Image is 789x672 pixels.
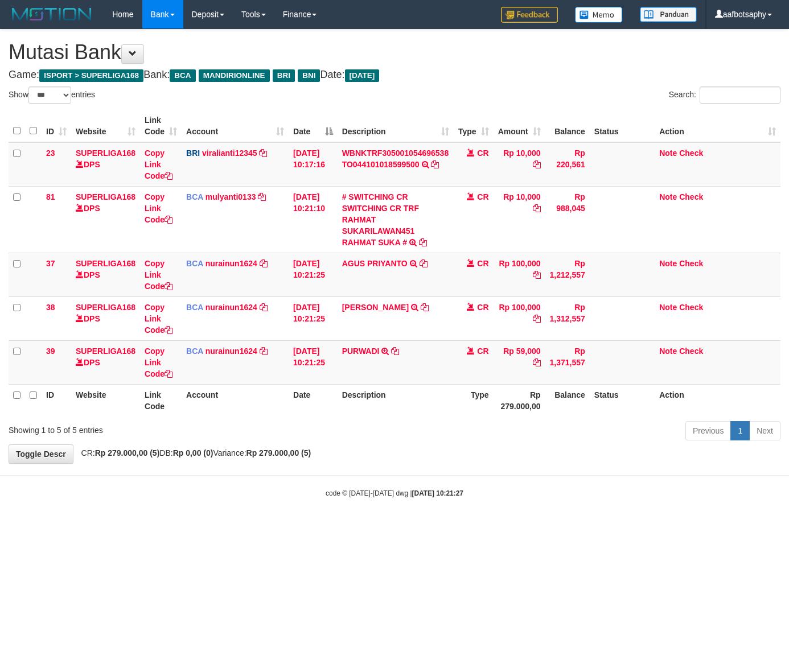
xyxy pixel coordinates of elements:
[145,303,172,335] a: Copy Link Code
[182,110,289,142] th: Account: activate to sort column ascending
[730,421,750,440] a: 1
[477,149,488,158] span: CR
[342,303,409,312] a: [PERSON_NAME]
[9,444,73,464] a: Toggle Descr
[420,259,428,268] a: Copy AGUS PRIYANTO to clipboard
[260,259,268,268] a: Copy nurainun1624 to clipboard
[494,296,545,340] td: Rp 100,000
[39,69,143,82] span: ISPORT > SUPERLIGA168
[669,86,780,104] label: Search:
[76,259,135,268] a: SUPERLIGA168
[749,421,780,440] a: Next
[46,149,55,158] span: 23
[289,186,338,253] td: [DATE] 10:21:10
[533,358,541,367] a: Copy Rp 59,000 to clipboard
[289,384,338,417] th: Date
[477,303,488,312] span: CR
[145,149,172,180] a: Copy Link Code
[421,303,429,312] a: Copy GURUH HERMAWAN to clipboard
[76,448,311,457] span: CR: DB: Variance:
[42,384,71,417] th: ID
[477,192,488,201] span: CR
[679,192,703,201] a: Check
[9,41,780,64] h1: Mutasi Bank
[28,86,71,104] select: Showentries
[145,347,172,378] a: Copy Link Code
[494,186,545,253] td: Rp 10,000
[545,142,590,187] td: Rp 220,561
[545,186,590,253] td: Rp 988,045
[206,303,257,312] a: nurainun1624
[533,204,541,213] a: Copy Rp 10,000 to clipboard
[338,110,454,142] th: Description: activate to sort column ascending
[342,149,449,169] a: WBNKTRF305001054696538 TO044101018599500
[679,347,703,356] a: Check
[655,110,780,142] th: Action: activate to sort column ascending
[545,384,590,417] th: Balance
[345,69,380,82] span: [DATE]
[533,160,541,169] a: Copy Rp 10,000 to clipboard
[533,270,541,279] a: Copy Rp 100,000 to clipboard
[186,303,203,312] span: BCA
[76,149,135,158] a: SUPERLIGA168
[342,259,408,268] a: AGUS PRIYANTO
[182,384,289,417] th: Account
[71,186,140,253] td: DPS
[494,253,545,296] td: Rp 100,000
[71,296,140,340] td: DPS
[71,110,140,142] th: Website: activate to sort column ascending
[95,448,160,457] strong: Rp 279.000,00 (5)
[206,192,256,201] a: mulyanti0133
[76,192,135,201] a: SUPERLIGA168
[199,69,270,82] span: MANDIRIONLINE
[42,110,71,142] th: ID: activate to sort column ascending
[71,253,140,296] td: DPS
[76,303,135,312] a: SUPERLIGA168
[659,259,677,268] a: Note
[533,314,541,323] a: Copy Rp 100,000 to clipboard
[246,448,311,457] strong: Rp 279.000,00 (5)
[186,347,203,356] span: BCA
[71,340,140,384] td: DPS
[9,69,780,81] h4: Game: Bank: Date:
[590,384,655,417] th: Status
[685,421,731,440] a: Previous
[342,192,419,247] a: # SWITCHING CR SWITCHING CR TRF RAHMAT SUKARILAWAN451 RAHMAT SUKA #
[659,303,677,312] a: Note
[659,347,677,356] a: Note
[494,110,545,142] th: Amount: activate to sort column ascending
[494,340,545,384] td: Rp 59,000
[273,69,295,82] span: BRI
[454,384,494,417] th: Type
[659,149,677,158] a: Note
[140,384,182,417] th: Link Code
[259,149,267,158] a: Copy viralianti12345 to clipboard
[477,259,488,268] span: CR
[9,6,95,23] img: MOTION_logo.png
[206,347,257,356] a: nurainun1624
[289,296,338,340] td: [DATE] 10:21:25
[71,142,140,187] td: DPS
[289,340,338,384] td: [DATE] 10:21:25
[260,347,268,356] a: Copy nurainun1624 to clipboard
[46,259,55,268] span: 37
[289,253,338,296] td: [DATE] 10:21:25
[494,384,545,417] th: Rp 279.000,00
[659,192,677,201] a: Note
[46,347,55,356] span: 39
[46,192,55,201] span: 81
[338,384,454,417] th: Description
[76,347,135,356] a: SUPERLIGA168
[46,303,55,312] span: 38
[655,384,780,417] th: Action
[501,7,558,23] img: Feedback.jpg
[289,110,338,142] th: Date: activate to sort column descending
[590,110,655,142] th: Status
[640,7,697,22] img: panduan.png
[454,110,494,142] th: Type: activate to sort column ascending
[140,110,182,142] th: Link Code: activate to sort column ascending
[419,238,427,247] a: Copy # SWITCHING CR SWITCHING CR TRF RAHMAT SUKARILAWAN451 RAHMAT SUKA # to clipboard
[145,259,172,291] a: Copy Link Code
[477,347,488,356] span: CR
[186,259,203,268] span: BCA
